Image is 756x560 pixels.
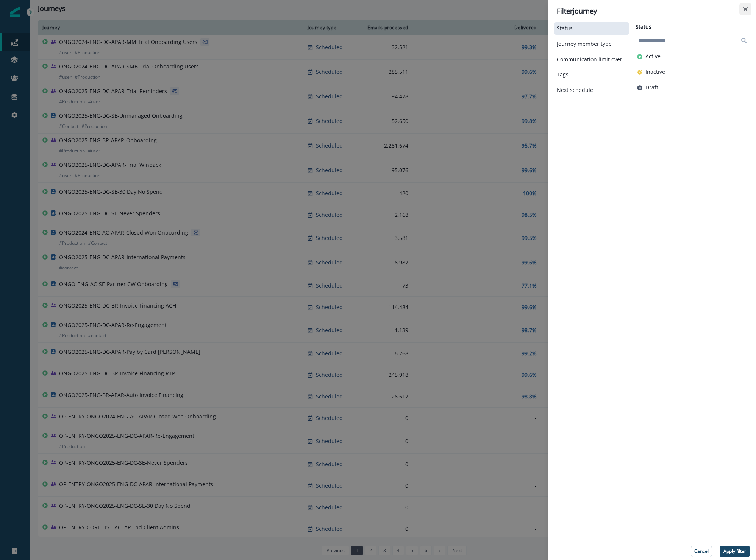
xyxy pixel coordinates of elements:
p: Tags [557,72,569,78]
h2: Status [634,24,651,30]
button: Apply filter [720,546,750,557]
button: Tags [557,72,626,78]
p: Apply filter [723,549,746,554]
button: Journey member type [557,41,626,47]
p: Next schedule [557,87,593,93]
p: Journey member type [557,41,612,47]
button: Inactive [637,69,747,75]
p: Inactive [645,69,665,75]
p: Filter journey [557,6,597,16]
p: Status [557,25,573,32]
button: Draft [637,84,747,91]
button: Cancel [691,546,712,557]
button: Close [739,3,751,15]
p: Active [645,53,661,60]
p: Cancel [694,549,709,554]
button: Status [557,25,626,32]
button: Next schedule [557,87,626,93]
button: Active [637,53,747,60]
button: Communication limit overrides [557,56,626,63]
p: Draft [645,84,658,91]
